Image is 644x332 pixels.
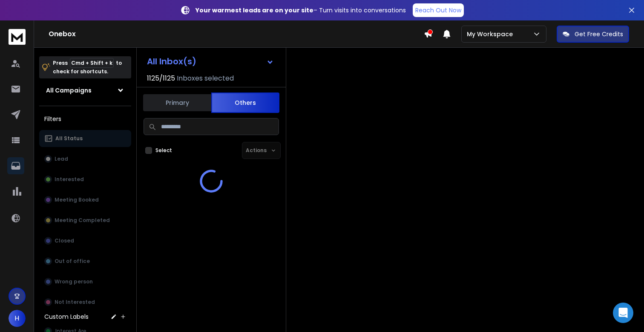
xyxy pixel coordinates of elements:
strong: Your warmest leads are on your site [195,6,313,14]
div: Open Intercom Messenger [613,303,633,323]
h3: Inboxes selected [177,73,234,84]
h1: All Inbox(s) [147,57,196,66]
span: 1125 / 1125 [147,73,175,84]
button: H [9,310,26,327]
button: Get Free Credits [557,26,629,43]
h1: Onebox [49,29,424,39]
p: Reach Out Now [415,6,461,14]
p: Get Free Credits [575,30,623,38]
button: Others [211,92,279,113]
p: Press to check for shortcuts. [53,59,122,76]
p: My Workspace [467,30,516,38]
span: Cmd + Shift + k [70,58,114,68]
h1: All Campaigns [46,86,92,95]
button: All Inbox(s) [140,53,281,70]
h3: Custom Labels [44,312,89,321]
label: Select [155,147,172,154]
p: – Turn visits into conversations [195,6,406,14]
button: Primary [143,93,211,112]
button: All Campaigns [39,82,131,99]
a: Reach Out Now [413,3,464,17]
img: logo [9,29,26,45]
h3: Filters [39,113,131,125]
